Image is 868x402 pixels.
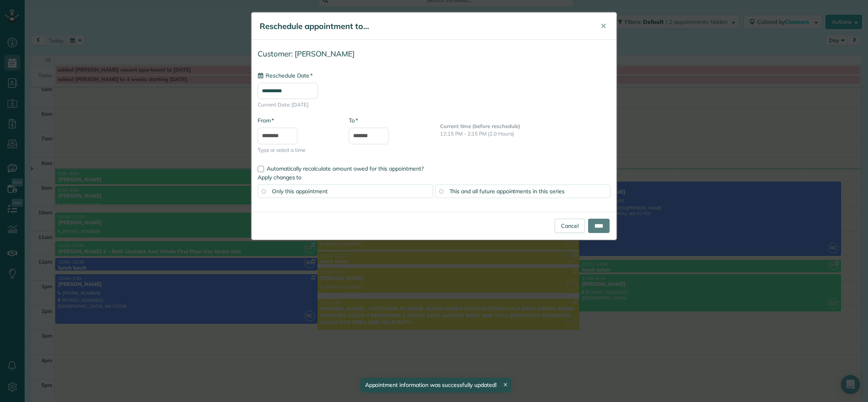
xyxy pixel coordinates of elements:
span: ✕ [600,21,606,31]
span: Only this appointment [272,188,328,195]
input: This and all future appointments in this series [439,189,443,193]
h4: Customer: [PERSON_NAME] [258,50,610,58]
label: Reschedule Date [258,72,313,80]
label: Apply changes to [258,173,610,181]
input: Only this appointment [262,189,266,193]
a: Cancel [555,219,585,233]
span: Type or select a time [258,146,337,154]
span: Current Date: [DATE] [258,101,610,109]
span: This and all future appointments in this series [450,188,565,195]
div: Appointment information was successfully updated! [360,378,511,392]
b: Current time (before reschedule) [440,123,520,129]
label: From [258,117,274,124]
p: 12:15 PM - 2:15 PM (2.0 Hours) [440,130,610,138]
h5: Reschedule appointment to... [260,21,589,32]
label: To [349,117,358,124]
span: Automatically recalculate amount owed for this appointment? [267,165,424,172]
